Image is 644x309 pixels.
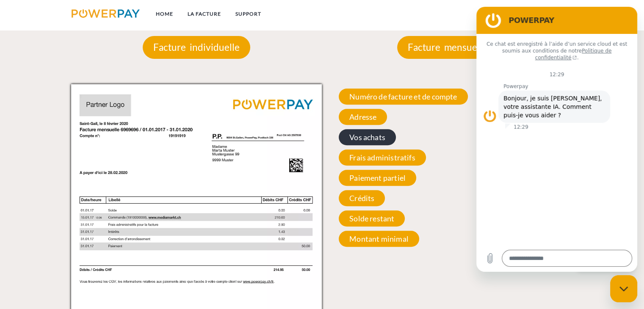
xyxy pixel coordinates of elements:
[339,170,416,186] span: Paiement partiel
[149,6,180,22] a: Home
[339,109,387,125] span: Adresse
[72,9,140,18] img: logo-powerpay.svg
[339,190,385,206] span: Crédits
[339,149,426,166] span: Frais administratifs
[180,6,228,22] a: LA FACTURE
[476,7,637,272] iframe: Fenêtre de messagerie
[228,6,268,22] a: Support
[339,129,396,145] span: Vos achats
[339,210,405,226] span: Solde restant
[339,88,467,105] span: Numéro de facture et de compte
[397,36,498,59] p: Facture mensuelle
[610,275,637,302] iframe: Bouton de lancement de la fenêtre de messagerie, conversation en cours
[533,6,555,22] a: CG
[339,231,419,247] span: Montant minimal
[143,36,250,59] p: Facture individuelle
